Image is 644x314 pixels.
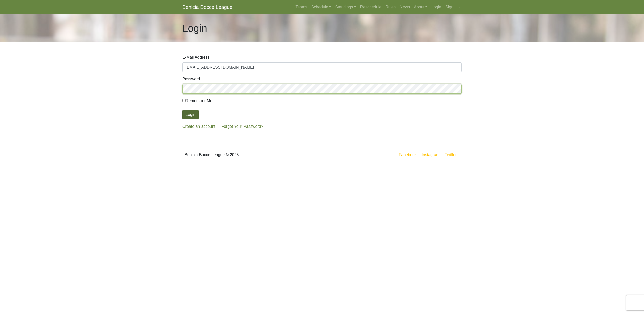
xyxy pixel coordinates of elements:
a: News [398,2,412,12]
div: Benicia Bocce League © 2025 [179,146,322,164]
input: Remember Me [182,99,186,102]
button: Login [182,110,199,119]
a: Rules [383,2,398,12]
a: Benicia Bocce League [182,2,232,12]
a: About [412,2,429,12]
a: Twitter [444,152,461,158]
a: Login [429,2,443,12]
a: Sign Up [443,2,462,12]
label: Password [182,76,200,82]
h1: Login [182,22,207,34]
a: Create an account [182,124,215,129]
a: Forgot Your Password? [221,124,263,129]
a: Reschedule [358,2,384,12]
a: Standings [333,2,358,12]
a: Facebook [398,152,418,158]
a: Schedule [309,2,333,12]
a: Instagram [421,152,440,158]
label: E-Mail Address [182,54,210,60]
label: Remember Me [182,98,212,104]
a: Teams [293,2,309,12]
